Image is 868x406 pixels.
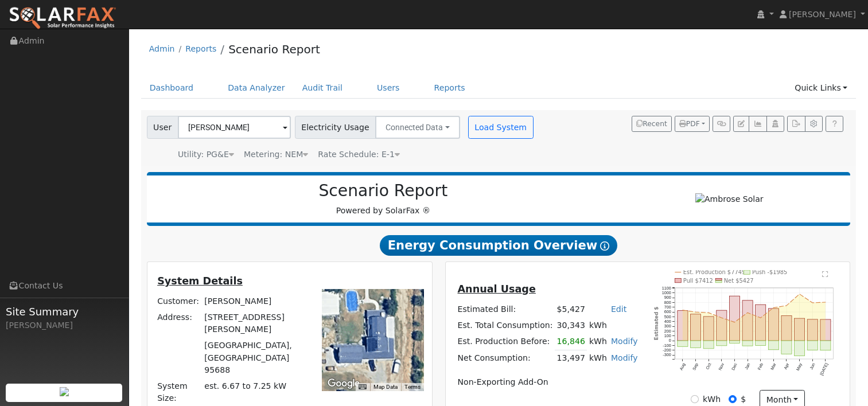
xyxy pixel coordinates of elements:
td: System Size [203,378,307,406]
button: Settings [805,116,823,132]
text: -100 [663,343,671,348]
text:  [822,271,828,278]
circle: onclick="" [812,302,813,304]
rect: onclick="" [703,341,714,349]
td: 16,846 [555,333,587,350]
rect: onclick="" [690,341,700,348]
input: Select a User [178,116,291,139]
a: Modify [611,353,638,362]
a: Reports [426,77,474,99]
text: 400 [664,319,671,324]
text: 100 [664,333,671,338]
a: Audit Trail [294,77,351,99]
rect: onclick="" [678,311,688,341]
circle: onclick="" [747,312,749,314]
text: Jun [809,362,816,370]
label: $ [741,393,746,405]
td: kWh [587,333,609,350]
rect: onclick="" [756,304,766,341]
h2: Scenario Report [158,181,608,201]
button: Keyboard shortcuts [359,383,367,391]
circle: onclick="" [708,312,710,314]
text: 900 [664,295,671,300]
button: Map Data [373,383,398,391]
button: Load System [468,116,534,139]
i: Show Help [600,241,609,251]
text: Pull $7412 [683,278,713,284]
td: Non-Exporting Add-On [456,374,640,391]
u: System Details [157,275,243,287]
label: kWh [703,393,721,405]
text: Mar [769,362,777,371]
span: User [147,116,178,139]
text: 0 [668,338,671,343]
text: Sep [691,362,699,372]
rect: onclick="" [742,341,753,346]
rect: onclick="" [756,341,766,345]
img: Ambrose Solar [695,193,764,205]
text: 300 [664,324,671,329]
rect: onclick="" [807,319,818,341]
circle: onclick="" [786,305,788,307]
text: Aug [678,362,686,372]
rect: onclick="" [820,341,831,350]
td: Address: [155,310,203,338]
rect: onclick="" [742,300,753,341]
td: $5,427 [555,301,587,317]
td: 13,497 [555,350,587,366]
rect: onclick="" [795,318,805,341]
span: PDF [679,120,700,128]
text: Oct [704,362,712,370]
a: Edit [611,304,626,314]
span: Electricity Usage [295,116,376,139]
span: [PERSON_NAME] [789,10,856,19]
td: Est. Total Consumption: [456,317,555,333]
rect: onclick="" [678,341,688,346]
a: Help Link [826,116,843,132]
rect: onclick="" [717,310,727,341]
text: 1000 [661,290,671,295]
text: -200 [663,348,671,353]
text: Est. Production $7749 [683,269,746,275]
circle: onclick="" [760,317,761,319]
span: est. 6.67 to 7.25 kW [204,381,286,391]
button: Connected Data [375,116,460,139]
rect: onclick="" [690,314,700,341]
text: Apr [783,362,790,370]
a: Users [368,77,408,99]
rect: onclick="" [781,316,792,341]
u: Annual Usage [458,283,536,295]
td: [GEOGRAPHIC_DATA], [GEOGRAPHIC_DATA] 95688 [203,338,307,378]
img: Google [325,376,363,391]
a: Modify [611,337,638,346]
text: Nov [717,362,725,372]
td: Net Consumption: [456,350,555,366]
circle: onclick="" [695,311,696,313]
rect: onclick="" [820,319,831,341]
td: Estimated Bill: [456,301,555,317]
circle: onclick="" [721,317,722,319]
text: 500 [664,314,671,319]
a: Reports [185,44,216,53]
text: 1100 [661,286,671,291]
text: Jan [744,362,751,370]
button: PDF [675,116,710,132]
rect: onclick="" [795,341,805,356]
button: Edit User [733,116,749,132]
img: retrieve [60,387,69,396]
rect: onclick="" [703,317,714,341]
a: Dashboard [141,77,203,99]
td: kWh [587,350,609,366]
rect: onclick="" [781,341,792,354]
text: May [795,362,803,372]
div: [PERSON_NAME] [6,319,123,331]
text: 700 [664,304,671,310]
circle: onclick="" [682,309,683,311]
text: 600 [664,310,671,315]
circle: onclick="" [773,307,774,309]
td: [PERSON_NAME] [203,294,307,310]
div: Utility: PG&E [178,149,234,161]
a: Open this area in Google Maps (opens a new window) [325,376,363,391]
button: Login As [766,116,784,132]
a: Admin [149,44,175,53]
